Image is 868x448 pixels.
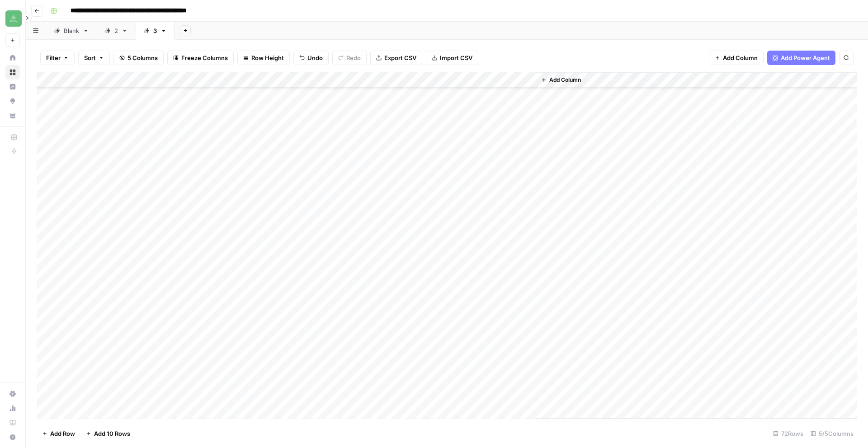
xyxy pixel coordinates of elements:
[384,53,416,62] span: Export CSV
[807,426,857,441] div: 5/5 Columns
[549,76,581,84] span: Add Column
[46,22,97,40] a: Blank
[97,22,136,40] a: 2
[237,51,290,65] button: Row Height
[709,51,764,65] button: Add Column
[370,51,422,65] button: Export CSV
[136,22,175,40] a: 3
[84,53,96,62] span: Sort
[346,53,361,62] span: Redo
[5,51,20,65] a: Home
[127,53,158,62] span: 5 Columns
[251,53,284,62] span: Row Height
[181,53,228,62] span: Freeze Columns
[332,51,367,65] button: Redo
[307,53,323,62] span: Undo
[293,51,329,65] button: Undo
[5,10,22,27] img: Distru Logo
[781,53,830,62] span: Add Power Agent
[5,415,20,430] a: Learning Hub
[769,426,807,441] div: 72 Rows
[153,26,157,35] div: 3
[113,51,164,65] button: 5 Columns
[37,426,80,441] button: Add Row
[78,51,110,65] button: Sort
[5,94,20,108] a: Opportunities
[440,53,472,62] span: Import CSV
[538,74,585,86] button: Add Column
[5,7,20,30] button: Workspace: Distru
[114,26,118,35] div: 2
[167,51,234,65] button: Freeze Columns
[94,429,130,438] span: Add 10 Rows
[40,51,75,65] button: Filter
[767,51,835,65] button: Add Power Agent
[426,51,478,65] button: Import CSV
[5,65,20,79] a: Browse
[5,387,20,401] a: Settings
[5,108,20,123] a: Your Data
[5,401,20,415] a: Usage
[50,429,75,438] span: Add Row
[723,53,758,62] span: Add Column
[64,26,79,35] div: Blank
[5,430,20,444] button: Help + Support
[80,426,136,441] button: Add 10 Rows
[5,79,20,94] a: Insights
[46,53,61,62] span: Filter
